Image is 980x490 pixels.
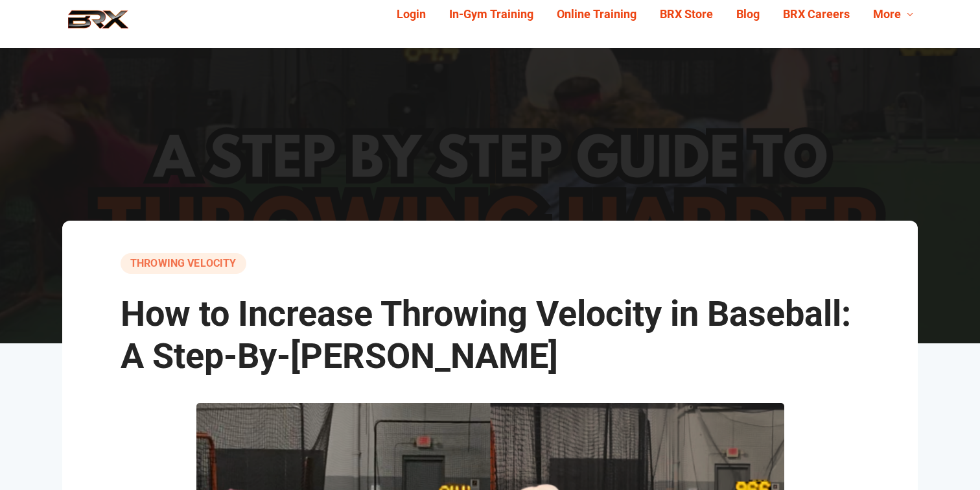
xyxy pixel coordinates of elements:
a: More [861,5,925,25]
a: BRX Careers [771,5,861,25]
a: Login [385,5,437,25]
a: BRX Store [648,5,725,25]
a: Throwing Velocity [121,253,246,274]
a: Online Training [545,5,648,25]
div: Navigation Menu [375,5,925,25]
img: BRX Performance [56,10,141,38]
span: How to Increase Throwing Velocity in Baseball: A Step-By-[PERSON_NAME] [121,293,851,376]
a: In-Gym Training [437,5,545,25]
a: Blog [725,5,771,25]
